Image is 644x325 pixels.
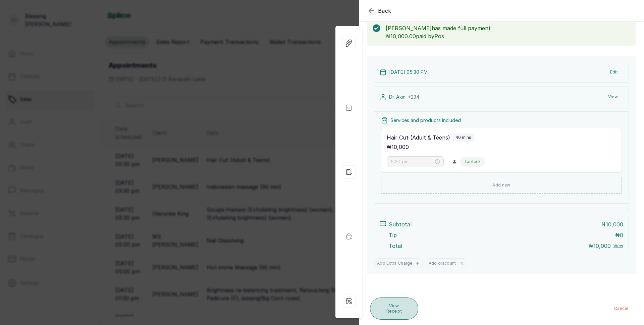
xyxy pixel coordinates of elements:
p: ₦ [589,242,611,250]
p: ₦ [601,220,623,228]
button: Cancel [609,303,634,315]
button: Add discount [426,258,469,268]
p: Services and products included [390,117,461,124]
p: [PERSON_NAME] has made full payment [386,24,630,32]
span: Back [378,7,391,15]
p: Taofeek [464,159,481,164]
span: 10,000 [391,144,409,150]
p: Total [389,242,402,250]
p: Tip [389,231,397,239]
p: Subtotal [389,220,412,228]
p: [DATE] 05:30 PM [389,69,428,75]
button: Add new [381,177,622,194]
span: +234 | [408,94,421,100]
button: Back [367,7,391,15]
button: View [603,91,623,103]
p: ₦ [387,143,409,151]
input: Select time [391,158,434,165]
button: View [613,243,623,249]
button: View Receipt [370,297,418,320]
span: 10,000 [606,221,623,228]
p: Dr. Akin · [389,94,421,100]
button: Add Extra Charge [374,258,423,268]
p: 40 mins [455,135,471,140]
button: Edit [605,66,623,78]
span: 10,000 [593,242,611,249]
span: 0 [620,232,623,238]
p: ₦ [615,231,623,239]
p: ₦10,000.00 paid by Pos [386,32,630,40]
p: Hair Cut (Adult & Teens) [387,133,450,142]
